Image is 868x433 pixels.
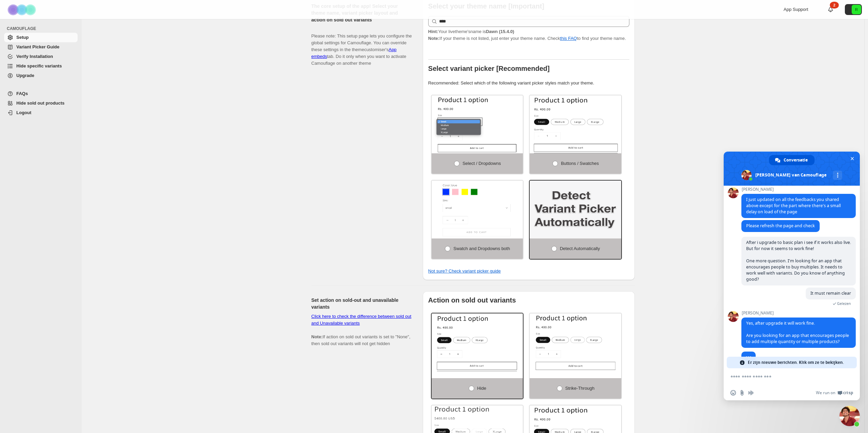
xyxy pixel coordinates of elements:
button: Avatar with initials R [845,4,862,15]
img: Camouflage [5,0,39,19]
span: Verify Installation [16,54,53,59]
span: Er zijn nieuwe berichten. Klik om ze te bekijken. [748,357,844,368]
span: I just updated on all the feedbacks you shared above except for the part where there's a small de... [746,197,841,215]
a: Logout [4,108,78,118]
span: Yes, after upgrade it will work fine. Are you looking for an app that encourages people to add mu... [746,320,849,344]
a: Setup [4,33,78,42]
img: Select / Dropdowns [432,95,523,153]
span: It must remain clear [810,290,851,296]
span: Please refresh the page and check [746,223,815,229]
p: Recommended: Select which of the following variant picker styles match your theme. [428,80,629,87]
span: FAQs [16,91,28,96]
span: Select / Dropdowns [463,161,501,166]
img: Detect Automatically [530,181,621,238]
span: Hide sold out products [16,100,65,106]
span: Upgrade [16,73,34,78]
img: Hide [432,313,523,371]
div: Meer kanalen [833,171,842,180]
p: Please note: This setup page lets you configure the global settings for Camouflage. You can overr... [311,26,412,67]
h2: Set action on sold-out and unavailable variants [311,297,412,310]
strong: Hint: [428,29,438,34]
span: [PERSON_NAME] [741,187,856,192]
img: Buttons / Swatches [530,95,621,153]
b: Select variant picker [Recommended] [428,65,550,72]
span: Detect Automatically [560,246,600,251]
span: Avatar with initials R [852,5,861,14]
b: Note: [311,334,323,339]
div: Chat sluiten [839,406,860,426]
a: Hide sold out products [4,98,78,108]
span: Conversatie [784,155,808,165]
a: Hide specific variants [4,61,78,71]
span: If action on sold out variants is set to "None", then sold out variants will not get hidden [311,314,412,346]
a: Upgrade [4,71,78,80]
span: CAMOUFLAGE [7,26,78,31]
img: Swatch and Dropdowns both [432,181,523,238]
span: Setup [16,35,29,40]
span: Logout [16,110,31,115]
span: Variant Picker Guide [16,44,59,49]
span: Chat sluiten [849,155,856,162]
span: Swatch and Dropdowns both [453,246,510,251]
span: [PERSON_NAME] [741,311,856,315]
a: We run onCrisp [816,390,853,396]
span: App Support [784,7,808,12]
span: Gelezen [837,301,851,306]
textarea: Typ een bericht... [730,374,838,380]
a: Not sure? Check variant picker guide [428,268,501,274]
a: Click here to check the difference between sold out and Unavailable variants [311,314,412,326]
a: FAQs [4,89,78,98]
a: 2 [827,6,834,13]
strong: Note: [428,36,439,41]
span: We run on [816,390,835,396]
span: Crisp [843,390,853,396]
strong: Dawn (15.4.0) [486,29,514,34]
span: Audiobericht opnemen [748,390,754,396]
b: Action on sold out variants [428,296,516,304]
span: Hide [477,386,486,391]
div: 2 [830,2,839,9]
span: Stuur een bestand [739,390,745,396]
span: Your live theme's name is [428,29,514,34]
div: Conversatie [769,155,815,165]
span: After i upgrade to basic plan i see if it works also live. But for now it seems to work fine! One... [746,239,851,282]
span: Emoji invoegen [730,390,736,396]
img: Strike-through [530,313,621,371]
p: If your theme is not listed, just enter your theme name. Check to find your theme name. [428,28,629,42]
a: Variant Picker Guide [4,42,78,52]
a: this FAQ [560,36,577,41]
span: Buttons / Swatches [561,161,599,166]
a: Verify Installation [4,52,78,61]
text: R [855,7,858,12]
span: Strike-through [565,386,595,391]
span: Hide specific variants [16,63,62,68]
